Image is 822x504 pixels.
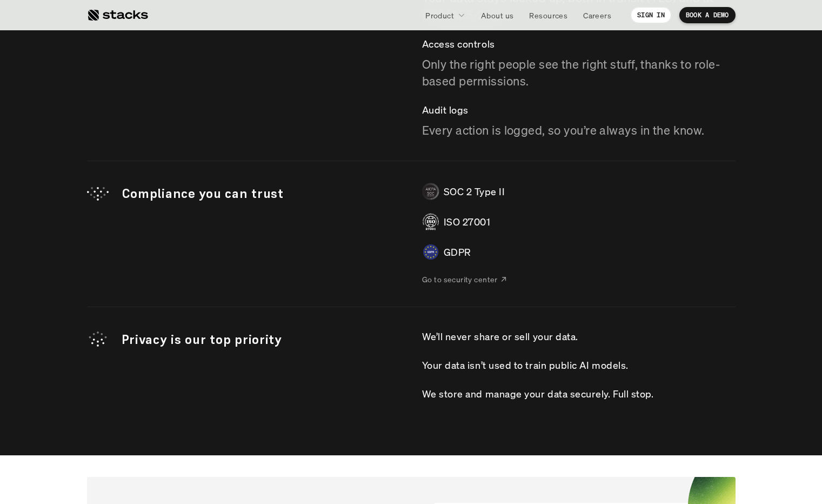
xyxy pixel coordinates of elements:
p: Product [425,10,454,21]
p: About us [481,10,513,21]
a: About us [475,5,520,25]
p: Privacy is our top priority [122,330,400,349]
a: Privacy Policy [128,206,175,214]
p: Audit logs [422,102,736,118]
p: We’ll never share or sell your data. [422,329,578,344]
p: Compliance you can trust [122,184,400,203]
p: Every action is logged, so you’re always in the know. [422,122,736,139]
p: Your data isn’t used to train public AI models. [422,357,629,373]
p: Resources [529,10,567,21]
a: Go to security center [422,274,507,285]
p: ISO 27001 [444,214,491,230]
a: Careers [577,5,618,25]
a: SIGN IN [631,7,671,23]
p: GDPR [444,244,471,260]
a: Resources [523,5,574,25]
p: SOC 2 Type II [444,184,505,200]
p: Only the right people see the right stuff, thanks to role-based permissions. [422,56,736,90]
p: SIGN IN [637,11,665,19]
p: We store and manage your data securely. Full stop. [422,386,654,402]
p: Careers [583,10,611,21]
p: Go to security center [422,274,498,285]
p: BOOK A DEMO [686,11,729,19]
p: Access controls [422,36,736,52]
a: BOOK A DEMO [679,7,736,23]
